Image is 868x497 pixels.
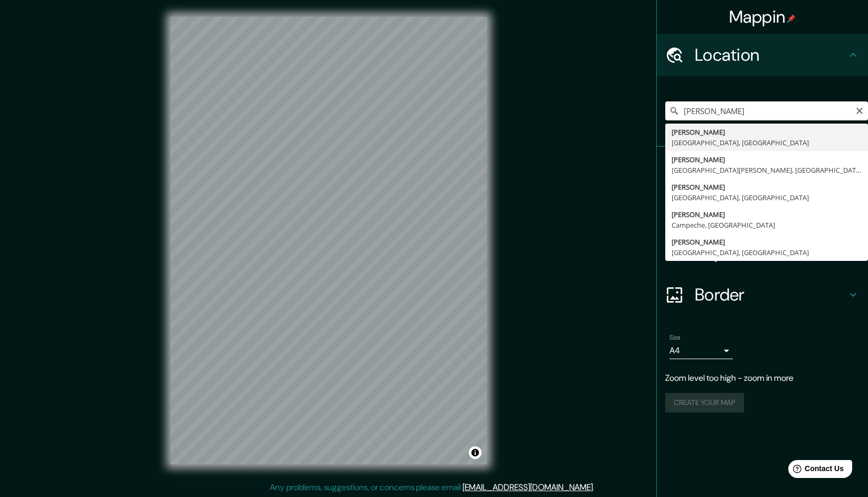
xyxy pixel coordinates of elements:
[595,481,596,494] div: .
[672,247,862,258] div: [GEOGRAPHIC_DATA], [GEOGRAPHIC_DATA]
[596,481,598,494] div: .
[669,342,733,359] div: A4
[469,446,482,459] button: Toggle attribution
[729,6,796,27] h4: Mappin
[270,481,595,494] p: Any problems, suggestions, or concerns please email .
[695,284,847,305] h4: Border
[672,137,862,148] div: [GEOGRAPHIC_DATA], [GEOGRAPHIC_DATA]
[672,220,862,230] div: Campeche, [GEOGRAPHIC_DATA]
[665,101,868,120] input: Pick your city or area
[695,44,847,65] h4: Location
[657,189,868,231] div: Style
[672,237,862,247] div: [PERSON_NAME]
[672,154,862,165] div: [PERSON_NAME]
[657,231,868,274] div: Layout
[672,127,862,137] div: [PERSON_NAME]
[672,192,862,203] div: [GEOGRAPHIC_DATA], [GEOGRAPHIC_DATA]
[695,242,847,263] h4: Layout
[657,34,868,76] div: Location
[672,209,862,220] div: [PERSON_NAME]
[463,482,593,493] a: [EMAIL_ADDRESS][DOMAIN_NAME]
[665,372,860,385] p: Zoom level too high - zoom in more
[672,182,862,192] div: [PERSON_NAME]
[171,17,487,464] canvas: Map
[657,274,868,316] div: Border
[657,147,868,189] div: Pins
[855,105,864,115] button: Clear
[672,165,862,175] div: [GEOGRAPHIC_DATA][PERSON_NAME], [GEOGRAPHIC_DATA]
[669,333,681,342] label: Size
[774,456,856,485] iframe: Help widget launcher
[787,14,796,23] img: pin-icon.png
